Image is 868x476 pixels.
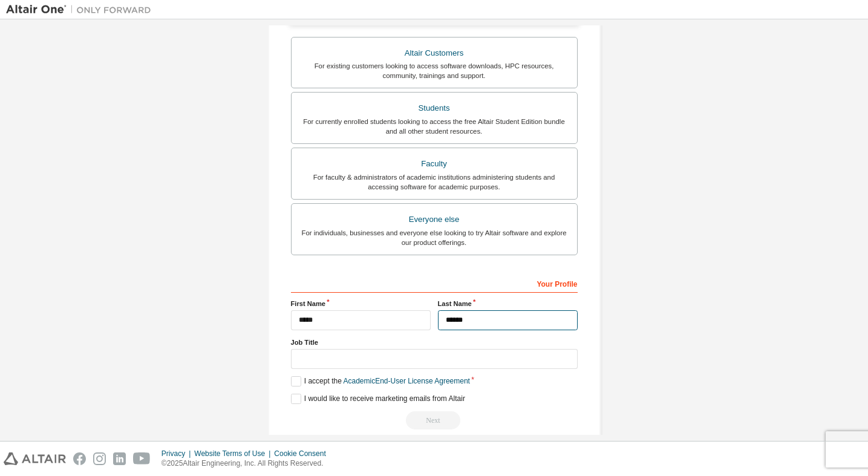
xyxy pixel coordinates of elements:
div: Cookie Consent [274,449,333,458]
img: youtube.svg [133,452,151,465]
div: Everyone else [299,211,570,228]
div: Website Terms of Use [194,449,274,458]
div: Students [299,100,570,117]
img: altair_logo.svg [4,452,66,465]
label: I accept the [291,376,470,386]
a: Academic End-User License Agreement [344,377,470,385]
div: For existing customers looking to access software downloads, HPC resources, community, trainings ... [299,61,570,80]
label: Last Name [438,299,578,308]
img: Altair One [6,4,157,16]
div: Read and acccept EULA to continue [291,411,578,429]
img: linkedin.svg [113,452,126,465]
p: © 2025 Altair Engineering, Inc. All Rights Reserved. [162,458,333,469]
div: Your Profile [291,273,578,293]
div: Faculty [299,155,570,172]
label: Job Title [291,337,578,347]
label: I would like to receive marketing emails from Altair [291,394,465,404]
div: Privacy [162,449,194,458]
img: instagram.svg [93,452,106,465]
div: For currently enrolled students looking to access the free Altair Student Edition bundle and all ... [299,117,570,136]
div: For individuals, businesses and everyone else looking to try Altair software and explore our prod... [299,228,570,247]
label: First Name [291,299,431,308]
img: facebook.svg [73,452,86,465]
div: For faculty & administrators of academic institutions administering students and accessing softwa... [299,172,570,192]
div: Altair Customers [299,45,570,62]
